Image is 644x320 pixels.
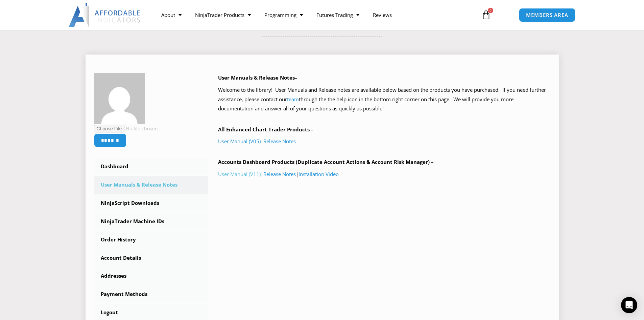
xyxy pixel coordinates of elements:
[258,7,310,23] a: Programming
[366,7,399,23] a: Reviews
[621,297,637,313] div: Open Intercom Messenger
[526,13,568,18] span: MEMBERS AREA
[471,5,501,25] a: 0
[94,285,208,303] a: Payment Methods
[519,8,575,22] a: MEMBERS AREA
[299,171,339,177] a: Installation Video
[94,249,208,267] a: Account Details
[94,231,208,249] a: Order History
[287,96,299,103] a: team
[218,126,314,133] b: All Enhanced Chart Trader Products –
[218,85,550,114] p: Welcome to the library! User Manuals and Release notes are available below based on the products ...
[94,176,208,194] a: User Manuals & Release Notes
[263,171,296,177] a: Release Notes
[154,7,188,23] a: About
[218,138,261,145] a: User Manual (V05)
[94,267,208,285] a: Addresses
[218,158,434,165] b: Accounts Dashboard Products (Duplicate Account Actions & Account Risk Manager) –
[488,8,493,13] span: 0
[218,137,550,146] p: |
[218,74,297,81] b: User Manuals & Release Notes–
[188,7,258,23] a: NinjaTrader Products
[94,213,208,230] a: NinjaTrader Machine IDs
[94,158,208,175] a: Dashboard
[94,73,145,124] img: ce5c3564b8d766905631c1cffdfddf4fd84634b52f3d98752d85c5da480e954d
[263,138,296,145] a: Release Notes
[310,7,366,23] a: Futures Trading
[69,3,141,27] img: LogoAI | Affordable Indicators – NinjaTrader
[218,171,261,177] a: User Manual (V11)
[154,7,474,23] nav: Menu
[218,170,550,179] p: | |
[94,194,208,212] a: NinjaScript Downloads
